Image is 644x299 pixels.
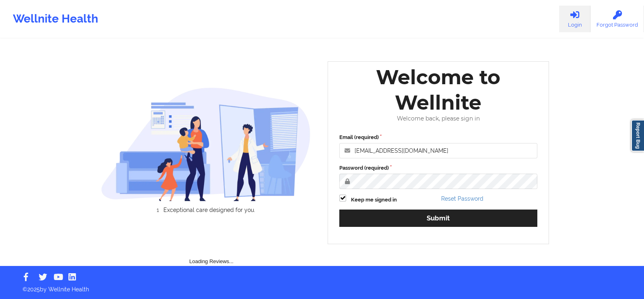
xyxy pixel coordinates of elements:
[441,195,483,202] a: Reset Password
[101,227,322,266] div: Loading Reviews...
[334,115,543,122] div: Welcome back, please sign in
[339,164,537,172] label: Password (required)
[334,64,543,115] div: Welcome to Wellnite
[339,143,537,158] input: Email address
[590,6,644,32] a: Forgot Password
[17,280,627,293] p: © 2025 by Wellnite Health
[101,87,311,201] img: wellnite-auth-hero_200.c722682e.png
[631,120,644,152] a: Report Bug
[339,133,537,141] label: Email (required)
[351,196,397,204] label: Keep me signed in
[339,210,537,227] button: Submit
[108,207,311,213] li: Exceptional care designed for you.
[559,6,590,32] a: Login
